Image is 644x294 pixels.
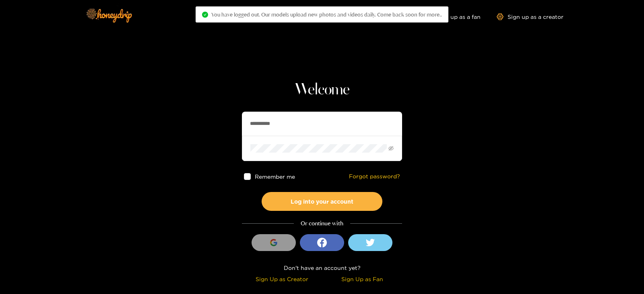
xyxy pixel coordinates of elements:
[349,173,400,180] a: Forgot password?
[211,11,442,18] span: You have logged out. Our models upload new photos and videos daily. Come back soon for more..
[244,274,320,284] div: Sign Up as Creator
[324,274,400,284] div: Sign Up as Fan
[425,13,481,20] a: Sign up as a fan
[242,80,402,100] h1: Welcome
[242,263,402,272] div: Don't have an account yet?
[242,219,402,228] div: Or continue with
[262,192,382,211] button: Log into your account
[255,174,295,180] span: Remember me
[202,12,208,18] span: check-circle
[497,13,563,20] a: Sign up as a creator
[388,146,394,151] span: eye-invisible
